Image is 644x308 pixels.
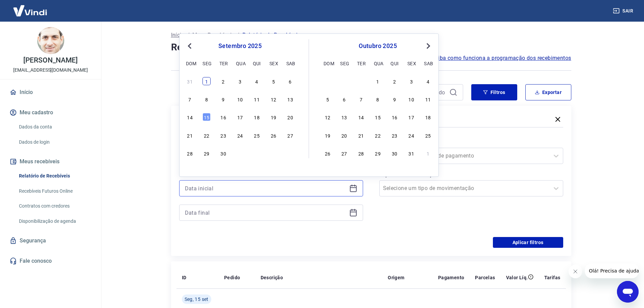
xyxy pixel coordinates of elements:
[286,95,294,103] div: Choose sábado, 13 de setembro de 2025
[286,113,294,121] div: Choose sábado, 20 de setembro de 2025
[407,95,415,103] div: Choose sexta-feira, 10 de outubro de 2025
[269,113,278,121] div: Choose sexta-feira, 19 de setembro de 2025
[424,149,432,157] div: Choose sábado, 1 de novembro de 2025
[8,105,93,120] button: Meu cadastro
[525,84,571,100] button: Exportar
[407,131,415,139] div: Choose sexta-feira, 24 de outubro de 2025
[253,149,261,157] div: Choose quinta-feira, 2 de outubro de 2025
[236,131,244,139] div: Choose quarta-feira, 24 de setembro de 2025
[202,113,211,121] div: Choose segunda-feira, 15 de setembro de 2025
[390,95,399,103] div: Choose quinta-feira, 9 de outubro de 2025
[374,131,382,139] div: Choose quarta-feira, 22 de outubro de 2025
[424,59,432,67] div: sab
[16,135,93,149] a: Dados de login
[202,131,211,139] div: Choose segunda-feira, 22 de setembro de 2025
[185,42,295,50] div: setembro 2025
[16,120,93,134] a: Dados da conta
[374,77,382,85] div: Choose quarta-feira, 1 de outubro de 2025
[617,281,639,303] iframe: Botão para abrir a janela de mensagens
[612,5,636,17] button: Sair
[324,59,332,67] div: dom
[286,149,294,157] div: Choose sábado, 4 de outubro de 2025
[8,254,93,268] a: Fale conosco
[8,0,52,21] img: Vindi
[323,76,433,158] div: month 2025-10
[357,59,365,67] div: ter
[185,208,347,218] input: Data final
[390,149,399,157] div: Choose quinta-feira, 30 de outubro de 2025
[202,95,211,103] div: Choose segunda-feira, 8 de setembro de 2025
[407,59,415,67] div: sex
[192,31,234,39] a: Meus Recebíveis
[187,31,190,39] p: /
[185,76,295,158] div: month 2025-09
[340,59,348,67] div: seg
[374,113,382,121] div: Choose quarta-feira, 15 de outubro de 2025
[186,149,194,157] div: Choose domingo, 28 de setembro de 2025
[261,274,283,281] p: Descrição
[407,149,415,157] div: Choose sexta-feira, 31 de outubro de 2025
[324,131,332,139] div: Choose domingo, 19 de outubro de 2025
[253,113,261,121] div: Choose quinta-feira, 18 de setembro de 2025
[185,183,347,193] input: Data inicial
[186,113,194,121] div: Choose domingo, 14 de setembro de 2025
[186,95,194,103] div: Choose domingo, 7 de setembro de 2025
[236,59,244,67] div: qua
[253,95,261,103] div: Choose quinta-feira, 11 de setembro de 2025
[269,59,278,67] div: sex
[340,77,348,85] div: Choose segunda-feira, 29 de setembro de 2025
[424,131,432,139] div: Choose sábado, 25 de outubro de 2025
[186,42,194,50] button: Previous Month
[8,85,93,100] a: Início
[323,42,433,50] div: outubro 2025
[186,131,194,139] div: Choose domingo, 21 de setembro de 2025
[374,59,382,67] div: qua
[269,131,278,139] div: Choose sexta-feira, 26 de setembro de 2025
[219,59,228,67] div: ter
[340,131,348,139] div: Choose segunda-feira, 20 de outubro de 2025
[13,67,88,74] p: [EMAIL_ADDRESS][DOMAIN_NAME]
[407,113,415,121] div: Choose sexta-feira, 17 de outubro de 2025
[424,95,432,103] div: Choose sábado, 11 de outubro de 2025
[324,149,332,157] div: Choose domingo, 26 de outubro de 2025
[236,149,244,157] div: Choose quarta-feira, 1 de outubro de 2025
[186,77,194,85] div: Choose domingo, 31 de agosto de 2025
[286,77,294,85] div: Choose sábado, 6 de setembro de 2025
[340,95,348,103] div: Choose segunda-feira, 6 de outubro de 2025
[324,77,332,85] div: Choose domingo, 28 de setembro de 2025
[219,77,228,85] div: Choose terça-feira, 2 de setembro de 2025
[381,171,562,179] label: Tipo de Movimentação
[390,113,399,121] div: Choose quinta-feira, 16 de outubro de 2025
[171,31,185,39] a: Início
[357,131,365,139] div: Choose terça-feira, 21 de outubro de 2025
[253,59,261,67] div: qui
[37,27,64,54] img: 1d029015-0130-407d-a71e-1716c22ba047.jpeg
[4,5,57,10] span: Olá! Precisa de ajuda?
[357,95,365,103] div: Choose terça-feira, 7 de outubro de 2025
[374,95,382,103] div: Choose quarta-feira, 8 de outubro de 2025
[219,131,228,139] div: Choose terça-feira, 23 de setembro de 2025
[202,149,211,157] div: Choose segunda-feira, 29 de setembro de 2025
[390,59,399,67] div: qui
[424,42,432,50] button: Next Month
[219,149,228,157] div: Choose terça-feira, 30 de setembro de 2025
[253,77,261,85] div: Choose quinta-feira, 4 de setembro de 2025
[16,199,93,213] a: Contratos com credores
[506,274,528,281] p: Valor Líq.
[236,113,244,121] div: Choose quarta-feira, 17 de setembro de 2025
[224,274,240,281] p: Pedido
[269,95,278,103] div: Choose sexta-feira, 12 de setembro de 2025
[219,95,228,103] div: Choose terça-feira, 9 de setembro de 2025
[374,149,382,157] div: Choose quarta-feira, 29 de outubro de 2025
[236,95,244,103] div: Choose quarta-feira, 10 de setembro de 2025
[286,131,294,139] div: Choose sábado, 27 de setembro de 2025
[23,57,77,64] p: [PERSON_NAME]
[357,113,365,121] div: Choose terça-feira, 14 de outubro de 2025
[357,149,365,157] div: Choose terça-feira, 28 de outubro de 2025
[357,77,365,85] div: Choose terça-feira, 30 de setembro de 2025
[424,113,432,121] div: Choose sábado, 18 de outubro de 2025
[493,237,563,248] button: Aplicar filtros
[202,77,211,85] div: Choose segunda-feira, 1 de setembro de 2025
[475,274,495,281] p: Parcelas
